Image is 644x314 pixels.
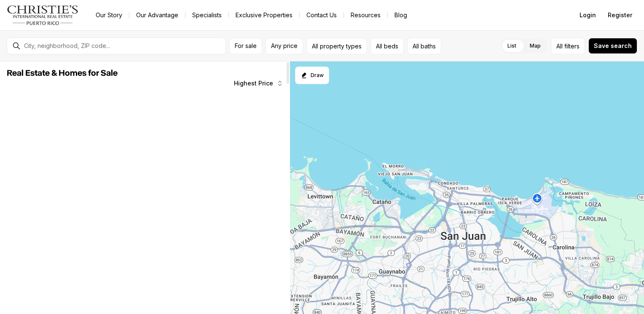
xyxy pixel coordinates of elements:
span: For sale [235,43,257,49]
button: All property types [306,38,367,54]
a: Resources [344,9,387,21]
span: Highest Price [234,80,273,87]
span: Any price [271,43,298,49]
a: Our Advantage [129,9,185,21]
button: All beds [370,38,404,54]
button: For sale [229,38,262,54]
button: Allfilters [551,38,585,54]
button: Any price [266,38,303,54]
button: All baths [407,38,441,54]
span: Register [608,12,632,19]
button: Start drawing [295,67,329,84]
span: Login [580,12,596,19]
a: Blog [388,9,414,21]
a: Exclusive Properties [229,9,299,21]
img: logo [7,5,79,25]
a: Our Story [89,9,129,21]
button: Contact Us [300,9,343,21]
button: Highest Price [229,75,288,92]
button: Register [603,7,637,24]
span: Save search [594,43,632,49]
label: List [501,38,523,53]
span: filters [564,42,580,51]
span: Real Estate & Homes for Sale [7,69,118,77]
a: Specialists [185,9,228,21]
button: Save search [588,38,637,54]
label: Map [523,38,547,53]
span: All [556,42,563,51]
button: Login [574,7,601,24]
